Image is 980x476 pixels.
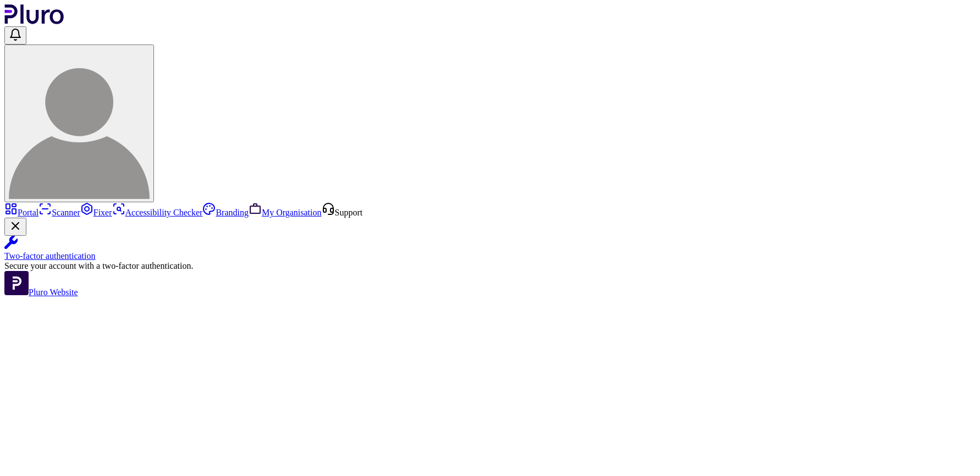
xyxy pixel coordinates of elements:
[4,202,976,297] aside: Sidebar menu
[249,208,322,217] a: My Organisation
[4,251,976,261] div: Two-factor authentication
[4,236,976,261] a: Two-factor authentication
[4,26,26,45] button: Open notifications, you have undefined new notifications
[4,261,976,271] div: Secure your account with a two-factor authentication.
[322,208,363,217] a: Open Support screen
[4,45,154,202] button: User avatar
[202,208,249,217] a: Branding
[4,218,26,236] button: Close Two-factor authentication notification
[80,208,112,217] a: Fixer
[9,58,150,199] img: User avatar
[4,287,78,297] a: Open Pluro Website
[4,16,64,26] a: Logo
[112,208,203,217] a: Accessibility Checker
[4,208,38,217] a: Portal
[38,208,80,217] a: Scanner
